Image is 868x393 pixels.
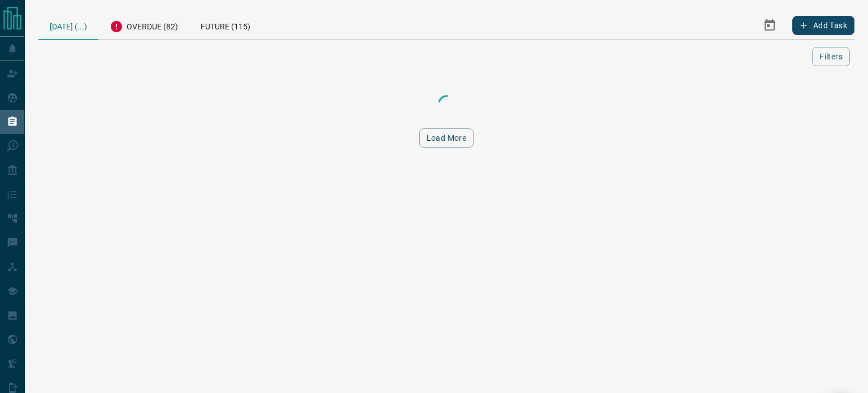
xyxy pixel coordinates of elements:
[390,92,503,115] div: Loading
[189,11,262,39] div: Future (115)
[38,11,98,40] div: [DATE] (...)
[792,16,854,35] button: Add Task
[98,11,189,39] div: Overdue (82)
[419,128,474,148] button: Load More
[756,12,783,39] button: Select Date Range
[812,47,850,66] button: Filters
